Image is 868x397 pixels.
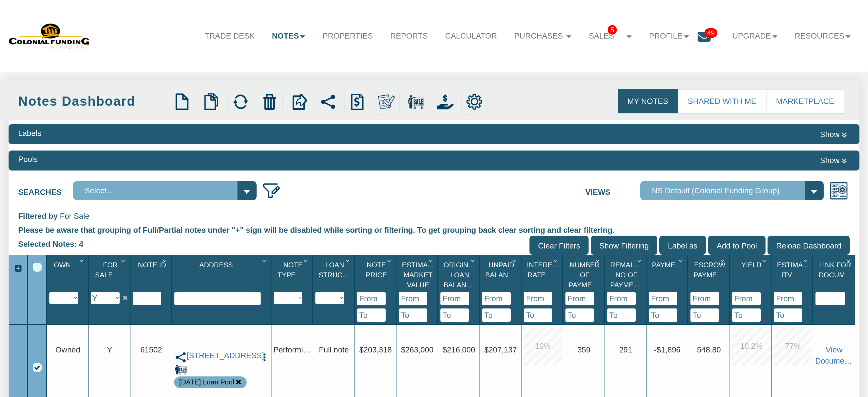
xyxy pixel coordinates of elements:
div: Link For Documents Sort None [815,257,855,292]
input: To [565,308,594,322]
span: 5 [608,25,617,35]
input: From [690,292,719,305]
input: Clear Filters [529,236,589,255]
span: Note Price [366,261,387,279]
div: Sort None [274,257,312,304]
span: Address [199,261,233,269]
div: Own Sort None [49,257,88,292]
div: Sort None [732,257,771,322]
span: Original Loan Balance [444,261,477,289]
span: -$1,896 [654,345,680,354]
span: Link For Documents [819,261,863,279]
div: Note Price Sort None [357,257,396,292]
div: Column Menu [160,255,171,266]
span: $263,000 [401,345,434,354]
input: To [732,308,761,322]
div: Yield Sort None [732,257,771,292]
label: Searches [18,181,73,198]
div: Loan Structure Sort None [315,257,354,292]
span: Performing [273,345,312,354]
div: Sort None [607,257,646,322]
img: views.png [829,181,848,200]
a: Trade Desk [196,25,263,48]
div: Column Menu [718,255,729,266]
div: Column Menu [343,255,354,266]
div: Column Menu [119,255,129,266]
div: Estimated Market Value Sort None [399,257,437,292]
div: Select All [33,263,42,272]
div: Notes Dashboard [18,92,166,111]
span: For Sale [60,212,89,220]
div: Sort None [649,257,687,322]
input: To [482,308,511,322]
div: Estimated Itv Sort None [774,257,812,292]
img: refresh.png [232,93,249,110]
div: Payment(P&I) Sort None [649,257,687,292]
div: Sort None [399,257,437,322]
input: From [607,292,636,305]
input: Show Filtering [591,236,657,255]
div: Note Id Sort None [133,257,171,292]
a: Properties [314,25,382,48]
span: For Sale [95,261,118,279]
input: To [399,308,427,322]
div: Column Menu [844,255,855,266]
a: 49 [698,25,724,52]
div: Column Menu [385,255,395,266]
span: $216,000 [443,345,475,354]
img: share.svg [320,93,337,110]
div: Please be aware that grouping of Full/Partial notes under "+" sign will be disabled while sorting... [18,222,850,236]
span: $203,318 [359,345,392,354]
div: Sort None [49,257,88,304]
a: View Documents [815,345,855,365]
a: Purchases [506,25,580,48]
span: Escrow Payment [694,261,726,279]
div: Sort None [482,257,521,322]
div: Interest Rate Sort None [524,257,562,292]
div: Address Sort None [174,257,271,292]
span: Estimated Market Value [402,261,441,289]
input: From [565,292,594,305]
label: Views [585,181,640,198]
div: Sort None [524,257,562,322]
div: Selected Notes: 4 [18,236,88,252]
input: To [440,308,469,322]
a: Profile [641,25,698,48]
span: Remaining No Of Payments [610,261,650,289]
div: Column Menu [301,255,312,266]
input: To [524,308,552,322]
input: From [357,292,386,305]
div: 10.2 [732,327,771,366]
input: From [524,292,552,305]
span: Payment(P&I) [652,261,700,269]
span: 49 [704,28,717,38]
div: Sort None [815,257,855,305]
div: Column Menu [760,255,770,266]
div: Sort None [315,257,354,304]
input: Add to Pool [708,236,766,255]
img: make_own.png [378,93,395,110]
img: edit_filter_icon.png [262,181,281,200]
div: Note Type Sort None [274,257,312,292]
div: Expand All [9,263,27,274]
div: Column Menu [593,255,604,266]
span: Note Id [138,261,166,269]
div: Remaining No Of Payments Sort None [607,257,646,292]
span: $207,137 [484,345,517,354]
span: Note Type [277,261,303,279]
div: Sort None [565,257,604,322]
a: Upgrade [724,25,786,48]
span: 548.80 [697,345,721,354]
img: cell-menu.png [260,352,269,362]
img: copy.png [203,93,219,110]
a: Calculator [436,25,506,48]
img: purchase_offer.png [437,93,454,110]
span: Loan Structure [319,261,361,279]
div: Column Menu [510,255,520,266]
div: Sort None [174,257,271,305]
div: Row 1, Row Selection Checkbox [33,363,42,372]
span: Full note [319,345,349,354]
input: To [607,308,636,322]
input: From [440,292,469,305]
input: Reload Dashboard [768,236,850,255]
